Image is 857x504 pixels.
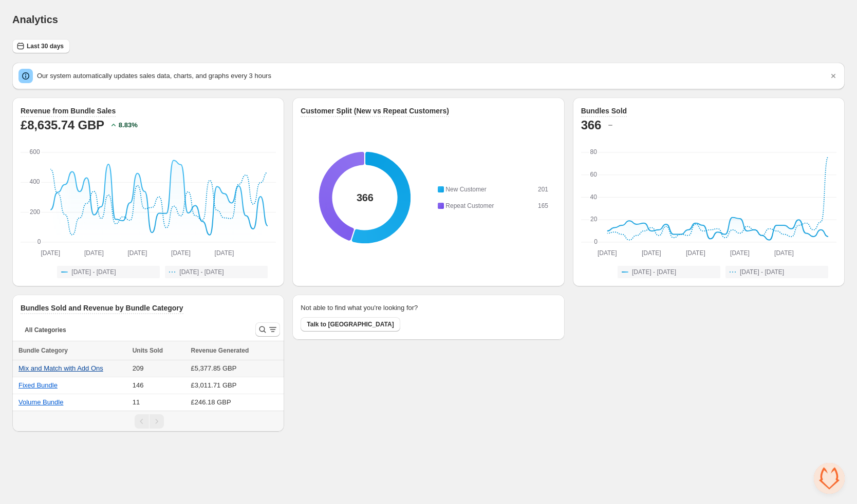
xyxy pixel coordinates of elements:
[590,171,597,178] text: 60
[128,249,147,257] text: [DATE]
[255,322,280,337] button: Search and filter results
[179,268,223,276] span: [DATE] - [DATE]
[25,326,66,334] span: All Categories
[191,398,231,406] span: £246.18 GBP
[18,364,103,372] button: Mix and Match with Add Ons
[30,148,40,156] text: 600
[12,411,284,432] nav: Pagination
[445,186,486,193] span: New Customer
[590,216,598,223] text: 20
[30,179,40,186] text: 400
[191,364,237,372] span: £5,377.85 GBP
[18,381,58,389] button: Fixed Bundle
[71,268,116,276] span: [DATE] - [DATE]
[581,117,601,133] h2: 366
[730,249,750,257] text: [DATE]
[18,345,126,356] div: Bundle Category
[443,200,537,211] td: Repeat Customer
[12,13,58,26] h1: Analytics
[590,148,597,156] text: 80
[632,268,676,276] span: [DATE] - [DATE]
[814,463,845,494] div: Open chat
[594,238,598,245] text: 0
[27,42,64,50] span: Last 30 days
[590,193,597,201] text: 40
[21,117,104,133] h2: £8,635.74 GBP
[581,106,627,116] h3: Bundles Sold
[826,69,841,83] button: Dismiss notification
[41,249,61,257] text: [DATE]
[301,106,449,116] h3: Customer Split (New vs Repeat Customers)
[725,266,828,278] button: [DATE] - [DATE]
[307,320,394,328] span: Talk to [GEOGRAPHIC_DATA]
[538,202,548,209] span: 165
[538,186,548,193] span: 201
[171,249,191,257] text: [DATE]
[215,249,234,257] text: [DATE]
[133,345,163,356] span: Units Sold
[618,266,720,278] button: [DATE] - [DATE]
[133,345,173,356] button: Units Sold
[12,39,70,53] button: Last 30 days
[191,381,237,389] span: £3,011.71 GBP
[740,268,784,276] span: [DATE] - [DATE]
[30,208,40,216] text: 200
[445,202,494,209] span: Repeat Customer
[191,345,259,356] button: Revenue Generated
[774,249,794,257] text: [DATE]
[443,184,537,195] td: New Customer
[133,381,144,389] span: 146
[191,345,249,356] span: Revenue Generated
[119,120,138,130] h2: 8.83 %
[37,72,271,80] span: Our system automatically updates sales data, charts, and graphs every 3 hours
[21,303,183,313] h3: Bundles Sold and Revenue by Bundle Category
[686,249,705,257] text: [DATE]
[84,249,104,257] text: [DATE]
[133,398,140,406] span: 11
[57,266,160,278] button: [DATE] - [DATE]
[301,317,400,332] button: Talk to [GEOGRAPHIC_DATA]
[18,398,63,406] button: Volume Bundle
[301,303,418,313] h2: Not able to find what you're looking for?
[642,249,661,257] text: [DATE]
[598,249,617,257] text: [DATE]
[21,106,116,116] h3: Revenue from Bundle Sales
[133,364,144,372] span: 209
[38,238,41,245] text: 0
[165,266,268,278] button: [DATE] - [DATE]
